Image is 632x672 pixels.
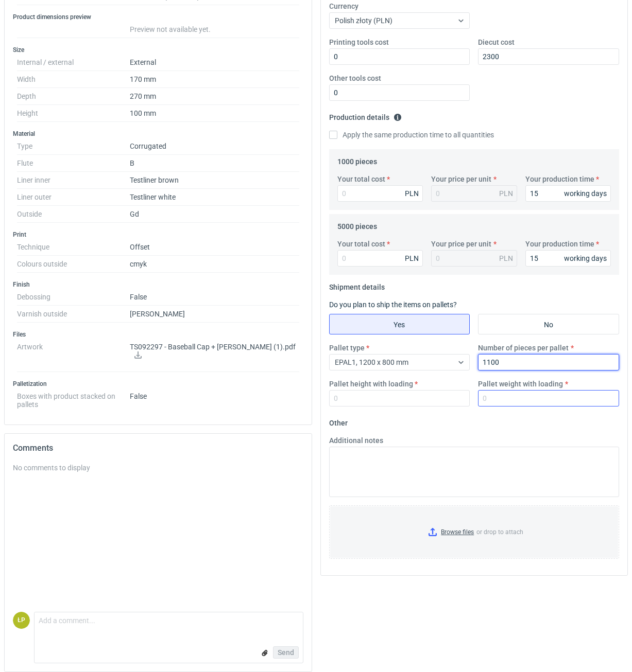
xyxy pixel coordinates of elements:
dt: Flute [17,155,130,172]
label: Other tools cost [329,73,381,83]
dd: Gd [130,206,299,223]
label: Printing tools cost [329,37,389,47]
legend: Other [329,415,348,427]
dt: Width [17,71,130,88]
span: Preview not available yet. [130,25,211,33]
label: Your price per unit [431,174,491,184]
dt: Liner outer [17,189,130,206]
input: 0 [337,185,423,202]
label: Your price per unit [431,239,491,249]
label: Currency [329,1,358,11]
dt: Depth [17,88,130,105]
dd: Corrugated [130,138,299,155]
dt: Boxes with product stacked on pallets [17,388,130,409]
dd: 100 mm [130,105,299,122]
label: Pallet type [329,343,365,353]
div: working days [564,188,607,199]
dd: False [130,289,299,306]
h3: Product dimensions preview [13,13,303,21]
legend: 5000 pieces [337,218,377,231]
dd: 170 mm [130,71,299,88]
label: Apply the same production time to all quantities [329,130,494,140]
label: Number of pieces per pallet [478,343,569,353]
input: 0 [337,250,423,267]
div: working days [564,253,607,263]
dt: Debossing [17,289,130,306]
dd: Testliner brown [130,172,299,189]
dd: False [130,388,299,409]
input: 0 [478,390,619,406]
h3: Finish [13,280,303,289]
label: Yes [329,314,470,334]
h3: Size [13,46,303,54]
dt: Artwork [17,339,130,372]
dd: External [130,54,299,71]
div: Łukasz Postawa [13,612,30,629]
input: 0 [329,48,470,65]
dd: B [130,155,299,172]
label: Pallet weight with loading [478,379,563,389]
label: Pallet height with loading [329,379,413,389]
div: No comments to display [13,463,303,473]
dt: Varnish outside [17,306,130,323]
dt: Height [17,105,130,122]
div: PLN [405,253,419,263]
dt: Colours outside [17,256,130,273]
label: Diecut cost [478,37,515,47]
dd: Testliner white [130,189,299,206]
input: 0 [329,84,470,101]
span: Polish złoty (PLN) [335,16,392,25]
dd: Offset [130,239,299,256]
h3: Palletization [13,380,303,388]
dd: cmyk [130,256,299,273]
input: 0 [525,185,611,202]
button: Send [273,646,299,659]
input: 0 [478,48,619,65]
div: PLN [499,253,513,263]
h3: Material [13,130,303,138]
dt: Outside [17,206,130,223]
p: TS092297 - Baseball Cap + [PERSON_NAME] (1).pdf [130,343,299,360]
input: 0 [525,250,611,267]
label: No [478,314,619,334]
span: Send [278,649,294,656]
dt: Internal / external [17,54,130,71]
dt: Type [17,138,130,155]
h3: Files [13,330,303,339]
dd: 270 mm [130,88,299,105]
dt: Technique [17,239,130,256]
label: Your production time [525,239,594,249]
label: Do you plan to ship the items on pallets? [329,300,457,309]
legend: 1000 pieces [337,153,377,166]
span: EPAL1, 1200 x 800 mm [335,358,408,366]
h3: Print [13,231,303,239]
input: 0 [329,390,470,406]
legend: Shipment details [329,279,385,291]
label: Your total cost [337,239,385,249]
legend: Production details [329,109,402,121]
label: Your production time [525,174,594,184]
figcaption: ŁP [13,612,30,629]
div: PLN [405,188,419,199]
dd: [PERSON_NAME] [130,306,299,323]
div: PLN [499,188,513,199]
label: Your total cost [337,174,385,184]
h2: Comments [13,442,303,454]
input: 0 [478,354,619,370]
dt: Liner inner [17,172,130,189]
label: Additional notes [329,435,383,446]
label: or drop to attach [330,506,619,558]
